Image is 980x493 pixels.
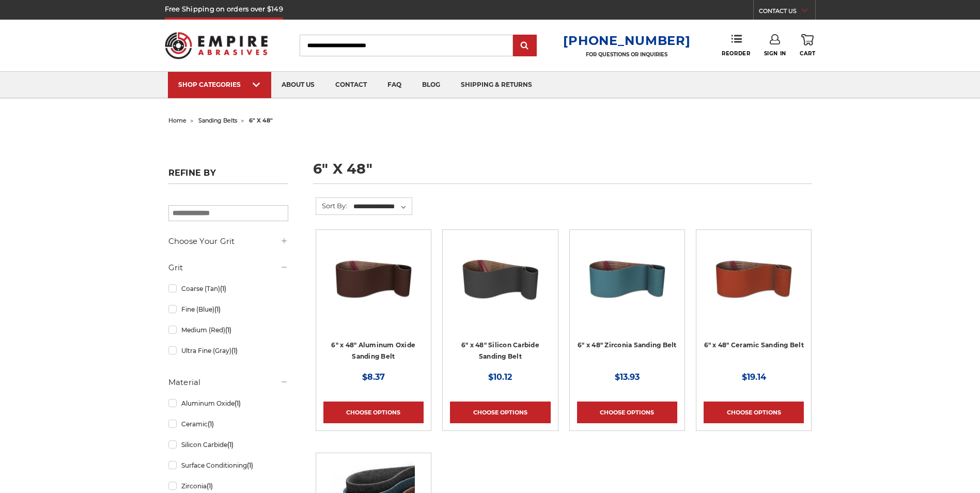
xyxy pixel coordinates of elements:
[515,36,535,56] input: Submit
[704,341,804,349] a: 6" x 48" Ceramic Sanding Belt
[800,50,815,57] span: Cart
[313,162,812,184] h1: 6" x 48"
[168,168,288,184] h5: Refine by
[247,461,253,469] span: (1)
[450,237,550,337] a: 6" x 48" Silicon Carbide File Belt
[168,117,186,124] a: home
[563,33,690,48] a: [PHONE_NUMBER]
[227,441,234,449] span: (1)
[168,235,288,248] h5: Choose Your Grit
[198,117,237,124] a: sanding belts
[577,237,677,337] a: 6" x 48" Zirconia Sanding Belt
[271,72,325,98] a: about us
[168,261,288,274] h5: Grit
[323,402,424,423] a: Choose Options
[323,237,424,337] a: 6" x 48" Aluminum Oxide Sanding Belt
[220,285,226,292] span: (1)
[412,72,450,98] a: blog
[168,394,288,412] a: Aluminum Oxide(1)
[231,347,238,355] span: (1)
[168,376,288,389] h5: Material
[461,341,539,361] a: 6" x 48" Silicon Carbide Sanding Belt
[577,402,677,423] a: Choose Options
[325,72,377,98] a: contact
[168,436,288,454] a: Silicon Carbide(1)
[450,402,550,423] a: Choose Options
[168,280,288,298] a: Coarse (Tan)(1)
[165,25,268,66] img: Empire Abrasives
[704,237,804,337] a: 6" x 48" Ceramic Sanding Belt
[362,372,385,382] span: $8.37
[722,34,750,56] a: Reorder
[214,305,221,313] span: (1)
[225,326,231,334] span: (1)
[331,341,415,361] a: 6" x 48" Aluminum Oxide Sanding Belt
[168,415,288,433] a: Ceramic(1)
[615,372,640,382] span: $13.93
[168,321,288,339] a: Medium (Red)(1)
[704,402,804,423] a: Choose Options
[208,420,214,428] span: (1)
[488,372,512,382] span: $10.12
[764,50,786,57] span: Sign In
[712,237,795,320] img: 6" x 48" Ceramic Sanding Belt
[207,482,213,490] span: (1)
[459,237,541,320] img: 6" x 48" Silicon Carbide File Belt
[586,237,668,320] img: 6" x 48" Zirconia Sanding Belt
[563,51,690,58] p: FOR QUESTIONS OR INQUIRIES
[578,341,677,349] a: 6" x 48" Zirconia Sanding Belt
[316,198,347,213] label: Sort By:
[249,117,273,124] span: 6" x 48"
[722,50,750,57] span: Reorder
[450,72,542,98] a: shipping & returns
[742,372,766,382] span: $19.14
[178,81,261,88] div: SHOP CATEGORIES
[352,199,412,214] select: Sort By:
[800,34,815,57] a: Cart
[168,342,288,360] a: Ultra Fine (Gray)(1)
[168,456,288,474] a: Surface Conditioning(1)
[759,5,815,20] a: CONTACT US
[332,237,415,320] img: 6" x 48" Aluminum Oxide Sanding Belt
[235,399,241,407] span: (1)
[377,72,412,98] a: faq
[168,300,288,318] a: Fine (Blue)(1)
